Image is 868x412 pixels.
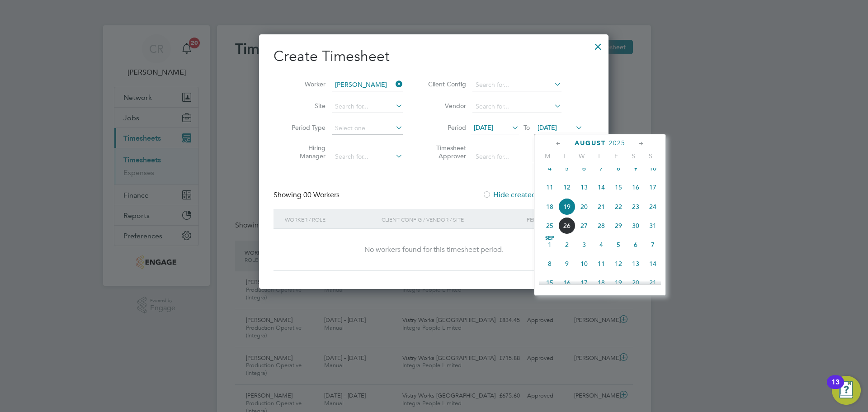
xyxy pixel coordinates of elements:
span: 26 [558,217,576,234]
input: Search for... [332,79,403,91]
span: 25 [541,217,558,234]
span: S [642,152,659,160]
span: [DATE] [474,123,493,132]
span: 31 [644,217,661,234]
div: No workers found for this timesheet period. [283,245,585,255]
span: 11 [593,255,610,272]
span: S [625,152,642,160]
span: F [608,152,625,160]
label: Worker [285,80,325,88]
span: 7 [593,160,610,177]
span: W [573,152,590,160]
span: 16 [558,274,576,291]
span: 10 [576,255,593,272]
span: 21 [593,198,610,215]
span: T [556,152,573,160]
span: 8 [610,160,627,177]
span: 7 [644,236,661,253]
span: 6 [627,236,644,253]
span: August [575,139,606,147]
label: Hide created timesheets [482,190,574,199]
input: Search for... [472,100,561,113]
span: 12 [610,255,627,272]
span: To [521,122,533,133]
span: 15 [610,179,627,196]
span: 14 [644,255,661,272]
span: [DATE] [538,123,557,132]
span: 19 [558,198,576,215]
label: Client Config [425,80,466,88]
span: 9 [558,255,576,272]
div: Showing [274,190,341,200]
span: 4 [593,236,610,253]
span: 17 [644,179,661,196]
span: 8 [541,255,558,272]
span: 4 [541,160,558,177]
span: 2 [558,236,576,253]
div: 13 [831,382,840,394]
input: Search for... [332,100,403,113]
span: 1 [541,236,558,253]
span: 14 [593,179,610,196]
div: Client Config / Vendor / Site [379,209,524,230]
span: 3 [576,236,593,253]
input: Select one [332,122,403,135]
span: M [539,152,556,160]
span: 11 [541,179,558,196]
label: Timesheet Approver [425,144,466,160]
span: 15 [541,274,558,291]
label: Period [425,123,466,132]
span: 17 [576,274,593,291]
input: Search for... [472,79,561,91]
span: 27 [576,217,593,234]
span: 30 [627,217,644,234]
label: Site [285,102,325,110]
span: T [590,152,608,160]
span: 21 [644,274,661,291]
h2: Create Timesheet [274,47,594,66]
span: 28 [593,217,610,234]
span: 00 Workers [303,190,340,199]
div: Worker / Role [283,209,379,230]
span: 13 [576,179,593,196]
span: 5 [610,236,627,253]
span: 18 [593,274,610,291]
span: 23 [627,198,644,215]
span: 6 [576,160,593,177]
span: 24 [644,198,661,215]
span: 20 [576,198,593,215]
span: Sep [541,236,558,241]
span: 10 [644,160,661,177]
span: 9 [627,160,644,177]
input: Search for... [472,151,561,163]
label: Vendor [425,102,466,110]
input: Search for... [332,151,403,163]
span: 22 [610,198,627,215]
span: 2025 [609,139,625,147]
span: 16 [627,179,644,196]
span: 20 [627,274,644,291]
span: 29 [610,217,627,234]
label: Period Type [285,123,325,132]
span: 18 [541,198,558,215]
label: Hiring Manager [285,144,325,160]
span: 5 [558,160,576,177]
span: 19 [610,274,627,291]
span: 12 [558,179,576,196]
span: 13 [627,255,644,272]
div: Period [524,209,585,230]
button: Open Resource Center, 13 new notifications [832,376,861,405]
